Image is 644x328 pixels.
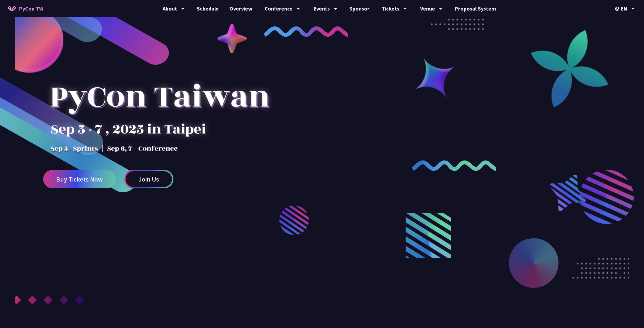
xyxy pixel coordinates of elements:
[3,2,49,15] a: PyCon TW
[56,176,103,183] span: Buy Tickets Now
[124,170,173,188] a: Join Us
[19,5,43,13] span: PyCon TW
[412,160,496,171] img: curly-2.e802c9f.png
[8,6,16,11] img: Home icon of PyCon TW 2025
[43,170,116,188] a: Buy Tickets Now
[615,7,621,11] img: Locale Icon
[139,176,159,183] span: Join Us
[264,26,348,37] img: curly-1.ebdbada.png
